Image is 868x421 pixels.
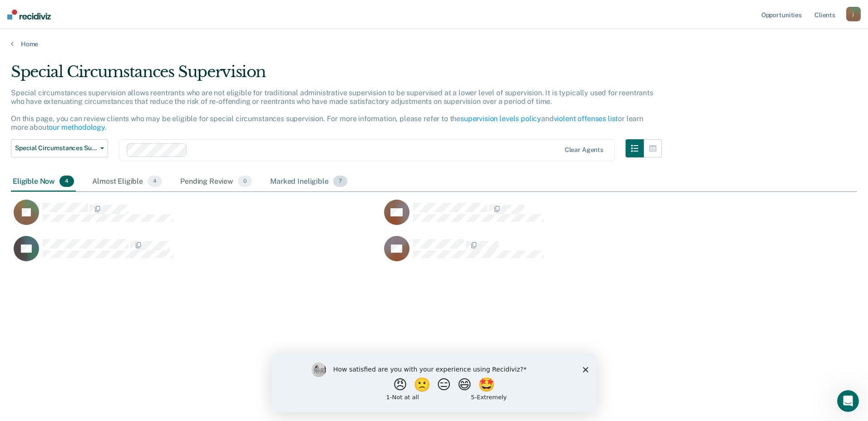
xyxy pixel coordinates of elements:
button: Special Circumstances Supervision [11,139,108,157]
div: Clear agents [565,146,603,154]
span: 0 [238,176,252,187]
div: CaseloadOpportunityCell-585IB [381,199,752,235]
span: Special Circumstances Supervision [15,144,97,152]
a: violent offenses list [554,114,618,123]
button: j [846,7,861,21]
div: Pending Review0 [178,172,254,192]
div: Marked Ineligible7 [268,172,349,192]
span: 7 [333,176,347,187]
img: Recidiviz [7,10,51,20]
a: our methodology [49,123,105,132]
iframe: Intercom live chat [837,390,859,412]
span: 4 [148,176,162,187]
a: supervision levels policy [460,114,541,123]
div: Almost Eligible4 [90,172,164,192]
a: Home [11,40,857,48]
div: CaseloadOpportunityCell-062GA [11,199,381,235]
div: CaseloadOpportunityCell-965HU [11,235,381,272]
span: 4 [59,176,74,187]
div: Eligible Now4 [11,172,76,192]
p: Special circumstances supervision allows reentrants who are not eligible for traditional administ... [11,88,653,132]
div: CaseloadOpportunityCell-441IF [381,235,752,272]
iframe: Survey by Kim from Recidiviz [271,353,597,412]
div: Special Circumstances Supervision [11,63,662,88]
